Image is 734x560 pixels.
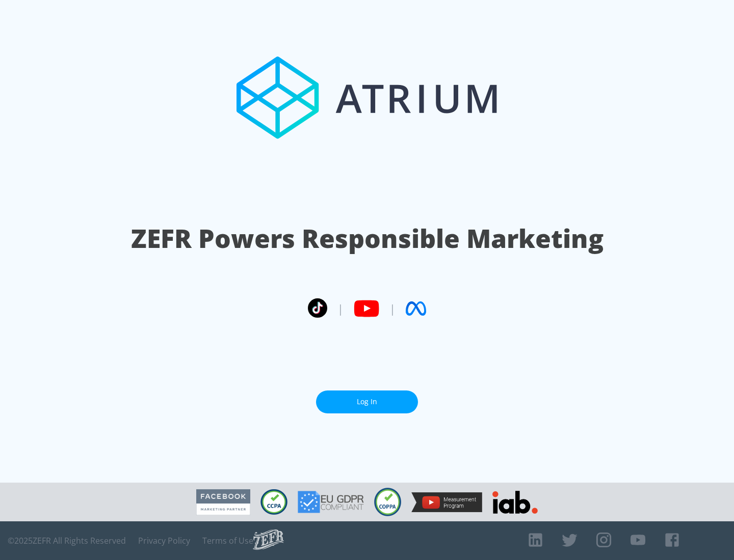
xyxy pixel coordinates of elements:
a: Log In [316,390,418,413]
span: | [389,301,396,316]
span: © 2025 ZEFR All Rights Reserved [8,536,126,546]
span: | [337,301,344,316]
img: CCPA Compliant [260,489,287,515]
h1: ZEFR Powers Responsible Marketing [131,221,604,256]
img: COPPA Compliant [374,488,401,516]
img: IAB [492,491,538,514]
a: Terms of Use [202,536,253,546]
img: GDPR Compliant [298,491,364,513]
a: Privacy Policy [138,536,190,546]
img: Facebook Marketing Partner [196,489,250,515]
img: YouTube Measurement Program [411,492,482,512]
